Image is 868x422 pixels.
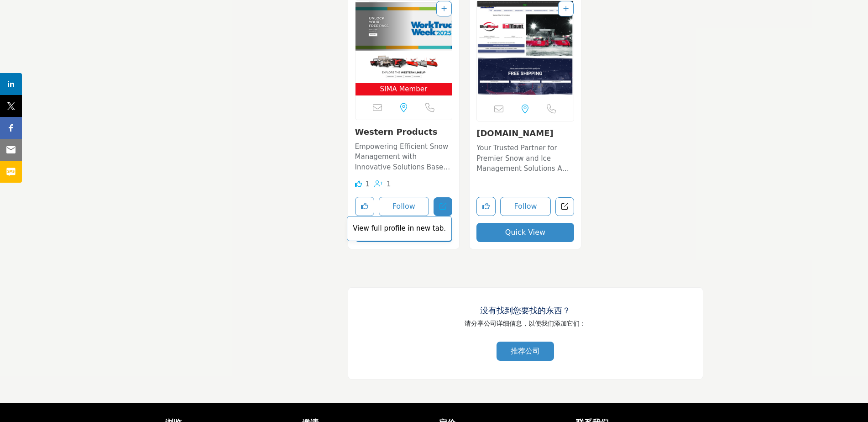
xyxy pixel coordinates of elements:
[476,128,574,138] h3: WesternParts.com
[374,179,391,190] div: Followers
[355,197,374,216] button: Like listing
[352,223,447,234] p: View full profile in new tab.
[563,5,569,12] a: Add To List
[465,320,586,327] span: 请分享公司详细信息，以便我们添加它们：
[355,142,453,173] p: Empowering Efficient Snow Management with Innovative Solutions Based in [GEOGRAPHIC_DATA], [US_ST...
[356,1,452,95] a: Open Listing in new tab
[511,347,540,355] span: 推荐公司
[356,1,452,83] img: Western Products
[476,143,574,174] p: Your Trusted Partner for Premier Snow and Ice Management Solutions A premier provider in the Snow...
[434,197,452,216] a: Open western-productssnowplows in new tab
[387,180,391,188] span: 1
[476,128,554,138] a: [DOMAIN_NAME]
[476,223,574,242] button: Quick View
[357,84,450,95] span: SIMA Member
[500,197,551,216] button: Follow
[355,127,438,137] a: Western Products
[555,197,574,216] a: Open westernpartscom in new tab
[441,5,447,12] a: Add To List
[477,1,574,97] img: WesternParts.com
[355,180,362,187] i: Like
[366,306,685,316] h3: 没有找到您要找的东西？
[477,1,574,97] a: Open Listing in new tab
[476,197,496,216] button: Like listing
[379,197,429,216] button: Follow
[365,180,370,188] span: 1
[476,141,574,174] a: Your Trusted Partner for Premier Snow and Ice Management Solutions A premier provider in the Snow...
[355,139,453,173] a: Empowering Efficient Snow Management with Innovative Solutions Based in [GEOGRAPHIC_DATA], [US_ST...
[355,127,453,137] h3: Western Products
[497,342,554,361] button: 推荐公司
